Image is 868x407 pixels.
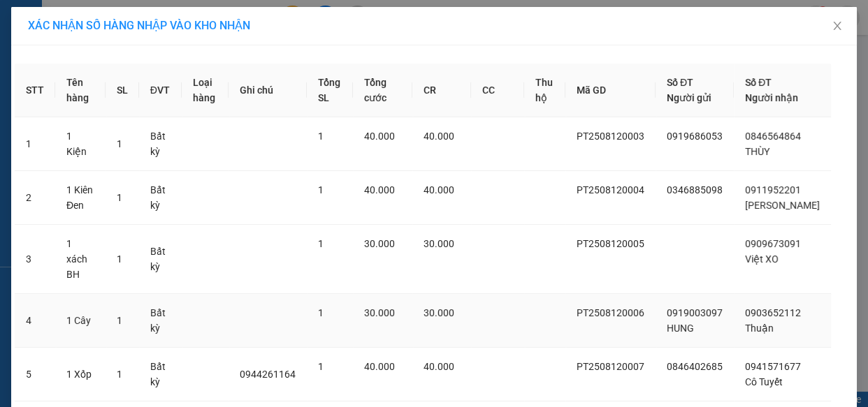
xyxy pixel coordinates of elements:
[524,64,565,117] th: Thu hộ
[424,131,454,142] span: 40.000
[55,225,106,294] td: 1 xách BH
[139,348,182,401] td: Bất kỳ
[55,64,106,117] th: Tên hàng
[15,348,55,401] td: 5
[667,92,711,103] span: Người gửi
[424,184,454,195] span: 40.000
[117,138,122,149] span: 1
[424,307,454,318] span: 30.000
[565,64,656,117] th: Mã GD
[139,117,182,171] td: Bất kỳ
[318,361,324,372] span: 1
[307,64,353,117] th: Tổng SL
[353,64,412,117] th: Tổng cước
[667,307,723,318] span: 0919003097
[139,294,182,348] td: Bất kỳ
[667,131,723,142] span: 0919686053
[745,146,769,157] span: THÙY
[229,64,307,117] th: Ghi chú
[318,184,324,195] span: 1
[364,131,395,142] span: 40.000
[139,64,182,117] th: ĐVT
[55,171,106,225] td: 1 Kiên Đen
[667,323,694,334] span: HUNG
[745,253,779,265] span: Việt XO
[55,117,106,171] td: 1 Kiện
[577,307,644,318] span: PT2508120006
[412,64,471,117] th: CR
[15,64,55,117] th: STT
[15,225,55,294] td: 3
[745,200,820,211] span: [PERSON_NAME]
[577,238,644,249] span: PT2508120005
[117,192,122,203] span: 1
[55,294,106,348] td: 1 Cây
[745,376,783,387] span: Cô Tuyết
[667,184,723,195] span: 0346885098
[577,184,644,195] span: PT2508120004
[139,225,182,294] td: Bất kỳ
[818,7,857,46] button: Close
[117,66,192,84] li: (c) 2017
[318,238,324,249] span: 1
[182,64,229,117] th: Loại hàng
[15,117,55,171] td: 1
[745,238,801,249] span: 0909673091
[832,20,843,31] span: close
[745,184,801,195] span: 0911952201
[117,53,192,64] b: [DOMAIN_NAME]
[28,19,250,32] span: XÁC NHẬN SỐ HÀNG NHẬP VÀO KHO NHẬN
[318,131,324,142] span: 1
[152,17,185,51] img: logo.jpg
[667,77,693,88] span: Số ĐT
[240,369,296,380] span: 0944261164
[577,131,644,142] span: PT2508120003
[745,323,774,334] span: Thuận
[90,20,134,134] b: BIÊN NHẬN GỬI HÀNG HÓA
[55,348,106,401] td: 1 Xốp
[15,294,55,348] td: 4
[117,253,122,265] span: 1
[745,77,772,88] span: Số ĐT
[117,315,122,326] span: 1
[106,64,139,117] th: SL
[139,171,182,225] td: Bất kỳ
[15,171,55,225] td: 2
[424,238,454,249] span: 30.000
[364,361,395,372] span: 40.000
[364,184,395,195] span: 40.000
[577,361,644,372] span: PT2508120007
[318,307,324,318] span: 1
[364,307,395,318] span: 30.000
[17,90,79,156] b: [PERSON_NAME]
[745,131,801,142] span: 0846564864
[745,307,801,318] span: 0903652112
[745,92,798,103] span: Người nhận
[667,361,723,372] span: 0846402685
[364,238,395,249] span: 30.000
[117,369,122,380] span: 1
[424,361,454,372] span: 40.000
[745,361,801,372] span: 0941571677
[471,64,524,117] th: CC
